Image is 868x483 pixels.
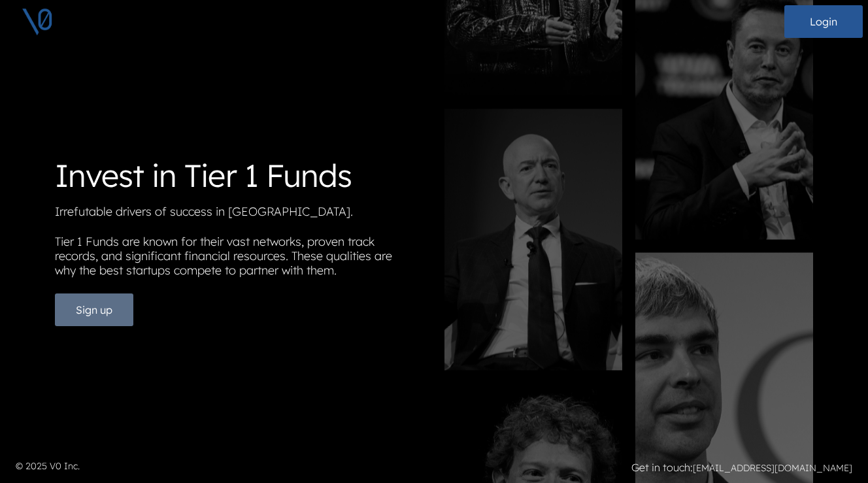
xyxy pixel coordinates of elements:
p: © 2025 V0 Inc. [16,459,426,473]
img: V0 logo [21,5,54,38]
a: [EMAIL_ADDRESS][DOMAIN_NAME] [693,462,852,474]
p: Tier 1 Funds are known for their vast networks, proven track records, and significant financial r... [55,235,424,283]
p: Irrefutable drivers of success in [GEOGRAPHIC_DATA]. [55,205,424,224]
button: Login [784,5,863,38]
strong: Get in touch: [631,461,693,474]
h1: Invest in Tier 1 Funds [55,157,424,195]
button: Sign up [55,293,133,326]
